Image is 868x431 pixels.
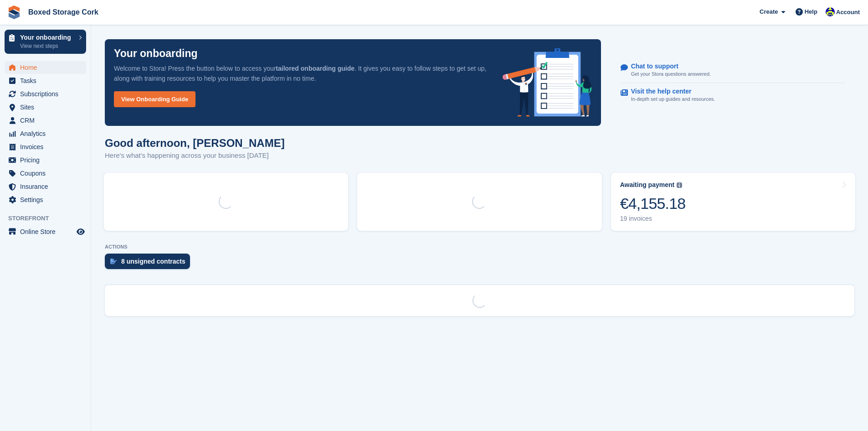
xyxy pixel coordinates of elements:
[826,7,835,16] img: Vincent
[5,114,86,127] a: menu
[20,167,75,180] span: Coupons
[8,214,91,223] span: Storefront
[110,259,117,264] img: contract_signature_icon-13c848040528278c33f63329250d36e43548de30e8caae1d1a13099fd9432cc5.svg
[620,194,686,213] div: €4,155.18
[20,225,75,238] span: Online Store
[7,5,21,19] img: stora-icon-8386f47178a22dfd0bd8f6a31ec36ba5ce8667c1dd55bd0f319d3a0aa187defe.svg
[805,7,817,16] span: Help
[5,30,86,54] a: Your onboarding View next steps
[631,70,711,78] p: Get your Stora questions answered.
[5,154,86,166] a: menu
[114,48,198,59] p: Your onboarding
[5,180,86,193] a: menu
[20,127,75,140] span: Analytics
[621,58,846,83] a: Chat to support Get your Stora questions answered.
[836,8,860,17] span: Account
[621,83,846,108] a: Visit the help center In-depth set up guides and resources.
[631,62,704,70] p: Chat to support
[5,61,86,74] a: menu
[20,42,74,50] p: View next steps
[760,7,778,16] span: Create
[121,258,185,265] div: 8 unsigned contracts
[5,127,86,140] a: menu
[5,225,86,238] a: menu
[20,180,75,193] span: Insurance
[620,215,686,223] div: 19 invoices
[20,101,75,114] span: Sites
[677,182,682,188] img: icon-info-grey-7440780725fd019a000dd9b08b2336e03edf1995a4989e88bcd33f0948082b44.svg
[5,193,86,206] a: menu
[105,254,195,274] a: 8 unsigned contracts
[276,65,354,72] strong: tailored onboarding guide
[5,140,86,153] a: menu
[20,193,75,206] span: Settings
[75,226,86,237] a: Preview store
[20,61,75,74] span: Home
[105,151,285,161] p: Here's what's happening across your business [DATE]
[105,244,854,250] p: ACTIONS
[5,101,86,114] a: menu
[611,173,855,231] a: Awaiting payment €4,155.18 19 invoices
[20,88,75,100] span: Subscriptions
[631,95,715,103] p: In-depth set up guides and resources.
[620,181,675,189] div: Awaiting payment
[105,137,285,149] h1: Good afternoon, [PERSON_NAME]
[5,88,86,100] a: menu
[20,154,75,166] span: Pricing
[503,48,592,117] img: onboarding-info-6c161a55d2c0e0a8cae90662b2fe09162a5109e8cc188191df67fb4f79e88e88.svg
[114,91,195,107] a: View Onboarding Guide
[20,114,75,127] span: CRM
[20,74,75,87] span: Tasks
[114,63,488,83] p: Welcome to Stora! Press the button below to access your . It gives you easy to follow steps to ge...
[20,34,74,41] p: Your onboarding
[631,88,708,95] p: Visit the help center
[20,140,75,153] span: Invoices
[25,5,102,20] a: Boxed Storage Cork
[5,74,86,87] a: menu
[5,167,86,180] a: menu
